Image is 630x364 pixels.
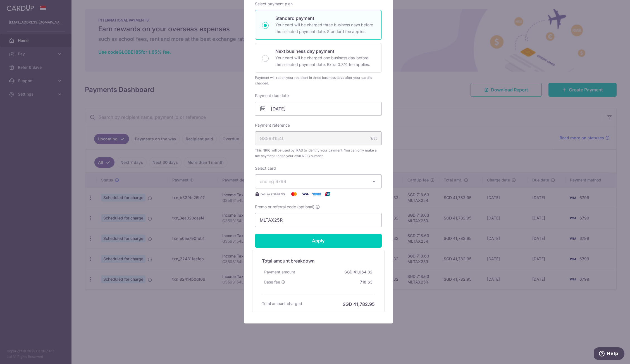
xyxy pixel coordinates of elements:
[255,204,314,210] span: Promo or referral code (optional)
[594,347,624,361] iframe: Opens a widget where you can find more information
[255,234,382,248] input: Apply
[262,301,302,306] h6: Total amount charged
[255,166,276,171] label: Select card
[261,192,286,196] span: Secure 256-bit SSL
[300,191,311,197] img: Visa
[275,22,375,35] p: Your card will be charged three business days before the selected payment date. Standard fee appl...
[322,191,333,197] img: UnionPay
[255,75,382,86] div: Payment will reach your recipient in three business days after your card is charged.
[262,257,375,264] h5: Total amount breakdown
[255,148,382,159] span: This NRIC will be used by IRAS to identify your payment. You can only make a tax payment tied to ...
[275,48,375,55] p: Next business day payment
[255,102,382,116] input: DD / MM / YYYY
[358,277,375,287] div: 718.63
[311,191,322,197] img: American Express
[255,1,293,7] label: Select payment plan
[370,136,377,141] div: 9/35
[255,174,382,188] button: ending 6799
[342,267,375,277] div: SGD 41,064.32
[255,93,289,98] label: Payment due date
[260,179,286,184] span: ending 6799
[275,15,375,22] p: Standard payment
[262,267,297,277] div: Payment amount
[255,122,290,128] label: Payment reference
[264,279,280,285] span: Base fee
[288,191,300,197] img: Mastercard
[343,301,375,308] h6: SGD 41,782.95
[275,55,375,68] p: Your card will be charged one business day before the selected payment date. Extra 0.3% fee applies.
